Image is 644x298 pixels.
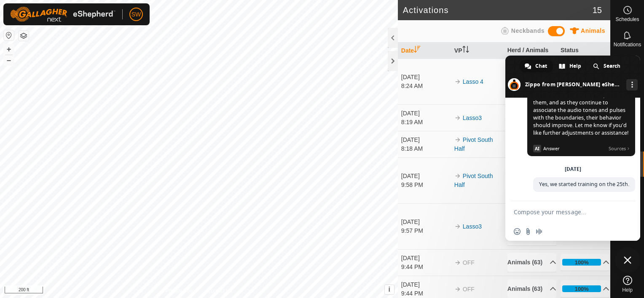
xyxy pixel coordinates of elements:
[575,285,589,293] div: 100%
[19,31,29,41] button: Map Layers
[562,285,601,292] div: 100%
[454,136,493,152] a: Pivot South Half
[588,60,626,72] a: Search
[166,287,197,295] a: Privacy Policy
[401,289,450,298] div: 9:44 PM
[10,7,115,22] img: Gallagher Logo
[454,173,461,179] img: arrow
[569,60,581,72] span: Help
[454,136,461,143] img: arrow
[401,181,450,189] div: 9:58 PM
[514,201,615,222] textarea: Compose your message...
[403,5,593,15] h2: Activations
[401,109,450,118] div: [DATE]
[398,43,451,59] th: Date
[609,145,630,152] span: Sources
[507,253,556,272] p-accordion-header: Animals (63)
[543,145,605,152] span: Answer
[4,44,14,54] button: +
[401,172,450,181] div: [DATE]
[401,144,450,153] div: 8:18 AM
[463,259,475,266] span: OFF
[454,114,461,121] img: arrow
[454,223,461,230] img: arrow
[520,60,553,72] a: Chat
[615,247,640,273] a: Close chat
[463,78,483,85] a: Lasso 4
[554,60,587,72] a: Help
[463,286,475,293] span: OFF
[604,60,620,72] span: Search
[451,43,504,59] th: VP
[401,226,450,235] div: 9:57 PM
[401,263,450,271] div: 9:44 PM
[535,60,547,72] span: Chat
[557,43,610,59] th: Status
[131,10,141,19] span: SW
[207,287,232,295] a: Contact Us
[622,287,633,293] span: Help
[561,254,610,271] p-accordion-header: 100%
[611,272,644,296] a: Help
[593,4,602,16] span: 15
[536,228,542,235] span: Audio message
[562,259,601,266] div: 100%
[511,27,545,34] span: Neckbands
[454,78,461,85] img: arrow
[462,47,469,54] p-sorticon: Activate to sort
[401,73,450,82] div: [DATE]
[401,118,450,127] div: 8:19 AM
[401,82,450,90] div: 8:24 AM
[4,30,14,40] button: Reset Map
[539,181,629,188] span: Yes, we started training on the 25th.
[614,42,641,47] span: Notifications
[504,43,557,59] th: Herd / Animals
[565,167,581,172] div: [DATE]
[463,114,482,121] a: Lasso3
[385,285,394,294] button: i
[533,145,541,152] span: AI
[414,47,421,54] p-sorticon: Activate to sort
[514,228,521,235] span: Insert an emoji
[463,223,482,230] a: Lasso3
[4,55,14,65] button: –
[581,27,605,34] span: Animals
[454,173,493,188] a: Pivot South Half
[454,259,461,266] img: arrow
[454,286,461,293] img: arrow
[401,218,450,226] div: [DATE]
[615,17,639,22] span: Schedules
[401,136,450,144] div: [DATE]
[401,254,450,263] div: [DATE]
[525,228,531,235] span: Send a file
[561,280,610,297] p-accordion-header: 100%
[575,258,589,266] div: 100%
[389,286,390,293] span: i
[401,280,450,289] div: [DATE]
